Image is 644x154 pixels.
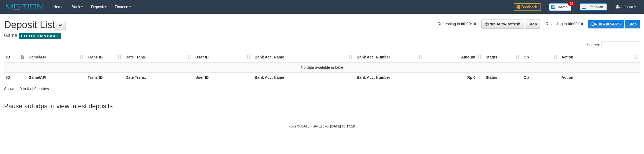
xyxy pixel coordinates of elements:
th: Trans ID [86,72,123,82]
th: User ID: activate to sort column ascending [193,52,252,62]
th: ID [4,72,26,82]
img: panduan.png [580,3,607,11]
h3: Pause autodps to view latest deposits [4,103,640,110]
strong: [DATE] 05:17:18 [330,124,355,128]
a: Run Auto-Refresh [481,19,524,29]
th: Op: activate to sort column ascending [521,52,559,62]
a: Run Auto-DPS [588,20,624,28]
a: Stop [525,19,540,29]
h4: Game: [4,33,640,38]
strong: 00:00:10 [568,22,583,26]
input: Search: [602,41,640,49]
th: ID: activate to sort column descending [4,52,26,62]
td: No data available in table [4,62,640,73]
th: Status: activate to sort column ascending [484,52,521,62]
th: Amount: activate to sort column ascending [424,52,484,62]
small: code © [DATE]-[DATE] dwg | [289,124,355,128]
div: Showing 0 to 0 of 0 entries [4,84,264,91]
img: Feedback.jpg [514,3,541,11]
span: Refreshing in: [438,22,476,26]
h1: Deposit List [4,19,640,30]
strong: 00:00:10 [461,22,476,26]
span: ITOTO > TUANTOGEL [19,33,61,39]
a: Stop [625,20,640,28]
th: Trans ID: activate to sort column ascending [86,52,123,62]
th: Bank Acc. Number [354,72,424,82]
th: Game/API: activate to sort column ascending [26,52,86,62]
span: Reloading in: [546,22,583,26]
th: Status [484,72,521,82]
th: Op [521,72,559,82]
th: User ID [193,72,252,82]
th: Date Trans. [123,72,193,82]
th: Date Trans.: activate to sort column ascending [123,52,193,62]
img: MOTION_logo.png [4,3,45,11]
label: Search: [587,41,640,49]
th: Bank Acc. Name [252,72,354,82]
span: 32 [568,1,575,6]
th: Bank Acc. Name: activate to sort column ascending [252,52,354,62]
th: Action: activate to sort column ascending [559,52,640,62]
th: Action [559,72,640,82]
th: Rp 0 [424,72,484,82]
th: Game/API [26,72,86,82]
img: Button%20Memo.svg [549,3,572,11]
th: Bank Acc. Number: activate to sort column ascending [354,52,424,62]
